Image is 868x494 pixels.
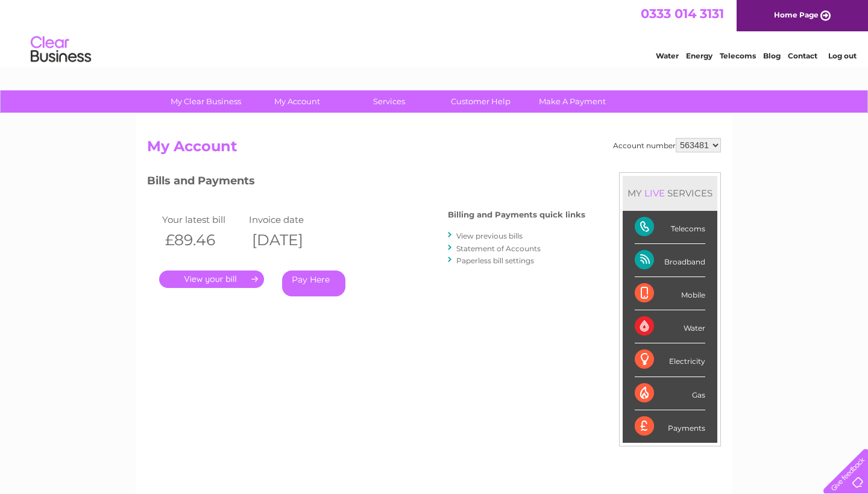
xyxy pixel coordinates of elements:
a: Pay Here [282,270,345,296]
a: Customer Help [431,90,530,113]
a: Services [339,90,439,113]
a: . [159,270,264,288]
div: Payments [635,410,705,443]
div: MY SERVICES [623,176,717,210]
h3: Bills and Payments [147,172,585,193]
img: logo.png [30,31,92,68]
div: Gas [635,377,705,410]
h2: My Account [147,138,721,161]
div: Electricity [635,343,705,377]
h4: Billing and Payments quick links [448,210,585,219]
div: Mobile [635,277,705,310]
div: Water [635,310,705,343]
a: Log out [828,51,857,60]
a: Statement of Accounts [456,244,541,253]
a: View previous bills [456,231,523,240]
div: Broadband [635,244,705,277]
a: Contact [788,51,817,60]
th: £89.46 [159,228,246,252]
div: Telecoms [635,211,705,244]
div: LIVE [642,187,667,199]
td: Your latest bill [159,211,246,228]
a: Telecoms [720,51,756,60]
a: My Account [248,90,347,113]
a: Make A Payment [523,90,622,113]
a: Blog [763,51,781,60]
a: Water [656,51,679,60]
td: Invoice date [246,211,333,228]
a: My Clear Business [156,90,256,113]
a: 0333 014 3131 [641,6,724,21]
a: Paperless bill settings [456,256,534,265]
div: Account number [613,138,721,152]
th: [DATE] [246,228,333,252]
div: Clear Business is a trading name of Verastar Limited (registered in [GEOGRAPHIC_DATA] No. 3667643... [150,7,720,58]
a: Energy [686,51,712,60]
